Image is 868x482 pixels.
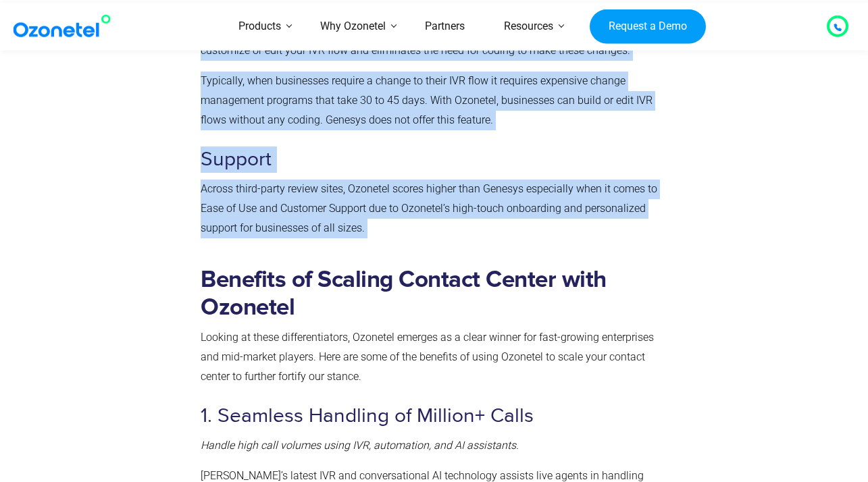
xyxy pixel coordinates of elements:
[301,3,405,51] a: Why Ozonetel
[405,3,484,51] a: Partners
[201,439,519,452] em: Handle high call volumes using IVR, automation, and AI assistants.
[201,328,662,386] p: Looking at these differentiators, Ozonetel emerges as a clear winner for fast-growing enterprises...
[201,146,662,173] h3: Support
[201,268,607,319] strong: Benefits of Scaling Contact Center with Ozonetel
[201,180,662,238] p: Across third-party review sites, Ozonetel scores higher than Genesys especially when it comes to ...
[219,3,301,51] a: Products
[201,403,662,429] h3: 1. Seamless Handling of Million+ Calls
[590,9,705,44] a: Request a Demo
[201,72,662,130] p: Typically, when businesses require a change to their IVR flow it requires expensive change manage...
[484,3,573,51] a: Resources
